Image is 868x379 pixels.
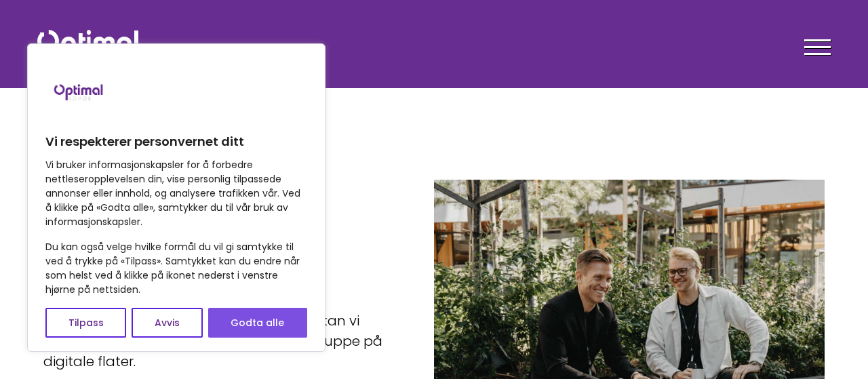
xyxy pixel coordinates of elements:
img: Optimal Norge [37,30,138,64]
img: Brand logo [45,58,113,125]
div: Vi respekterer personvernet ditt [27,43,325,352]
button: Avvis [132,308,202,338]
p: Vi bruker informasjonskapsler for å forbedre nettleseropplevelsen din, vise personlig tilpassede ... [45,158,307,229]
button: Tilpass [45,308,126,338]
p: Du kan også velge hvilke formål du vil gi samtykke til ved å trykke på «Tilpass». Samtykket kan d... [45,240,307,297]
p: Vi respekterer personvernet ditt [45,134,307,150]
button: Godta alle [208,308,307,338]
